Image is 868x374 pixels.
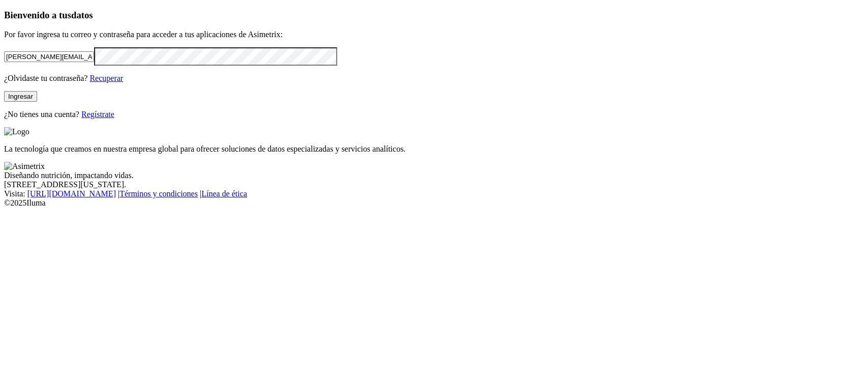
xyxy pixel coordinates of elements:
a: Recuperar [89,74,123,82]
img: Asimetrix [4,162,45,171]
div: Visita : | | [4,189,864,198]
div: © 2025 Iluma [4,198,864,208]
input: Tu correo [4,51,94,62]
div: [STREET_ADDRESS][US_STATE]. [4,180,864,189]
a: Regístrate [81,110,114,119]
a: [URL][DOMAIN_NAME] [27,189,116,198]
span: datos [71,10,93,20]
a: Términos y condiciones [119,189,198,198]
img: Logo [4,127,29,136]
p: ¿Olvidaste tu contraseña? [4,74,864,83]
p: La tecnología que creamos en nuestra empresa global para ofrecer soluciones de datos especializad... [4,145,864,154]
p: ¿No tienes una cuenta? [4,110,864,119]
h3: Bienvenido a tus [4,10,864,21]
button: Ingresar [4,91,37,102]
a: Línea de ética [201,189,247,198]
div: Diseñando nutrición, impactando vidas. [4,171,864,180]
p: Por favor ingresa tu correo y contraseña para acceder a tus aplicaciones de Asimetrix: [4,30,864,39]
